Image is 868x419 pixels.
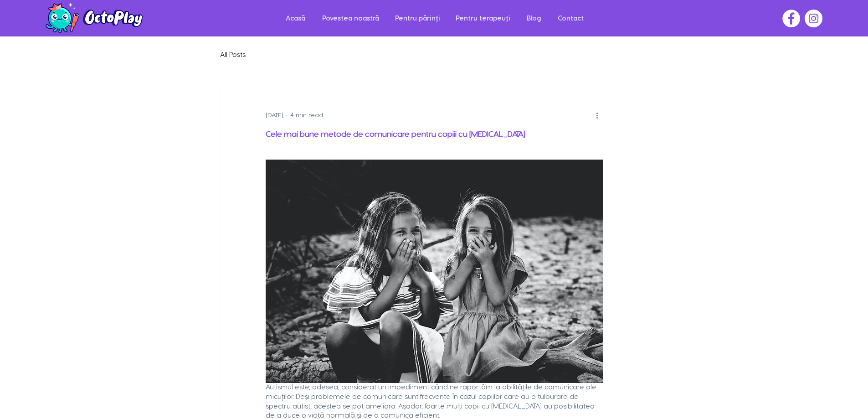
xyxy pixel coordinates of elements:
[314,8,387,29] a: Povestea noastră
[219,36,647,73] nav: Blog
[782,10,800,27] img: Facebook
[281,8,310,29] p: Acasă
[266,129,603,140] h1: Cele mai bune metode de comunicare pentru copiii cu [MEDICAL_DATA]
[805,10,822,27] img: Instagram
[518,8,550,29] a: Blog
[290,112,323,119] span: 4 min read
[266,160,603,383] img: ree
[592,110,603,121] button: More actions
[782,10,822,27] ul: Social Bar
[277,8,592,29] nav: Site
[448,8,518,29] a: Pentru terapeuți
[318,8,384,29] p: Povestea noastră
[550,8,592,29] a: Contact
[451,8,515,29] p: Pentru terapeuți
[266,384,598,419] span: Autismul este, adesea, considerat un impediment când ne raportăm la abilitățile de comunicare ale...
[277,8,314,29] a: Acasă
[553,8,588,29] p: Contact
[387,8,448,29] a: Pentru părinți
[522,8,545,29] p: Blog
[390,8,445,29] p: Pentru părinți
[220,50,246,60] a: All Posts
[266,112,283,119] span: Apr 12, 2022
